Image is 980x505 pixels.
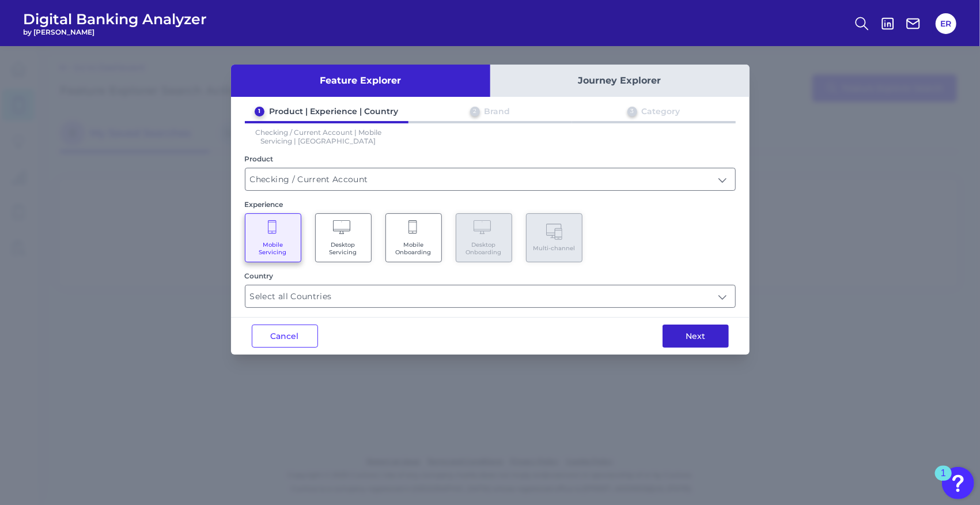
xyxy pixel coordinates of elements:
button: Open Resource Center, 1 new notification [942,467,974,499]
div: Product | Experience | Country [269,106,398,116]
button: Feature Explorer [231,65,490,97]
div: 1 [255,107,264,116]
span: Desktop Onboarding [462,241,506,256]
span: by [PERSON_NAME] [23,28,207,36]
div: 3 [627,107,637,116]
span: Mobile Onboarding [392,241,436,256]
div: Brand [485,106,510,116]
button: Mobile Servicing [245,213,301,262]
span: Desktop Servicing [321,241,365,256]
button: Cancel [252,325,318,348]
button: Desktop Onboarding [456,213,512,262]
span: Digital Banking Analyzer [23,10,207,28]
button: Next [663,325,729,348]
button: Journey Explorer [490,65,750,97]
button: ER [936,13,956,34]
div: Experience [245,200,736,209]
button: Mobile Onboarding [385,213,442,262]
div: Category [642,106,680,116]
div: Product [245,154,736,163]
div: 1 [941,473,946,488]
button: Desktop Servicing [315,213,372,262]
button: Multi-channel [526,213,582,262]
span: Multi-channel [533,244,575,252]
div: 2 [470,107,480,116]
p: Checking / Current Account | Mobile Servicing | [GEOGRAPHIC_DATA] [245,128,392,145]
div: Country [245,272,736,280]
span: Mobile Servicing [251,241,295,256]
